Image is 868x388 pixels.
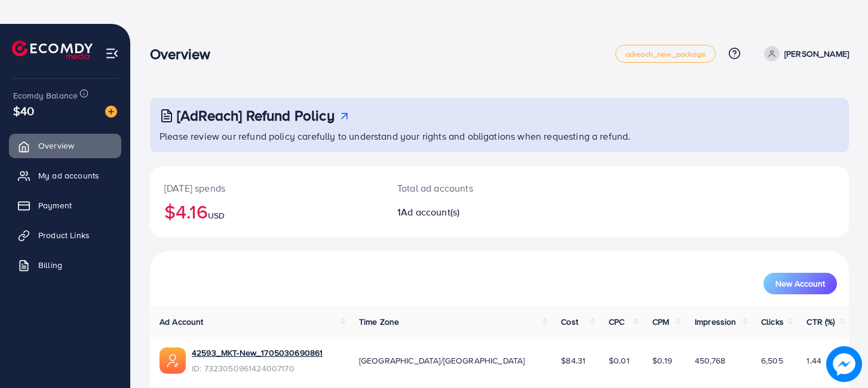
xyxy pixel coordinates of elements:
span: My ad accounts [38,170,99,181]
h3: Overview [150,45,220,63]
span: $84.31 [561,355,585,367]
span: Ad Account [160,316,204,328]
h3: [AdReach] Refund Policy [177,107,335,124]
span: CPC [609,316,624,328]
h2: 1 [397,207,544,218]
span: $0.19 [652,355,672,367]
span: Impression [695,316,737,328]
h2: $4.16 [164,200,369,223]
span: Cost [561,316,578,328]
span: New Account [775,279,825,288]
span: Ecomdy Balance [13,90,78,101]
a: [PERSON_NAME] [759,46,849,61]
p: [DATE] spends [164,181,369,195]
span: USD [208,210,225,221]
span: Product Links [38,229,90,241]
span: 1.44 [806,355,821,367]
img: image [105,106,117,118]
span: Ad account(s) [401,205,459,218]
img: ic-ads-acc.e4c84228.svg [160,347,186,374]
span: $40 [13,102,34,119]
span: Clicks [761,316,784,328]
a: 42593_MKT-New_1705030690861 [192,347,323,359]
span: CPM [652,316,669,328]
span: 450,768 [695,355,725,367]
a: Overview [9,134,121,158]
span: adreach_new_package [625,50,706,58]
p: Total ad accounts [397,181,544,195]
a: adreach_new_package [615,45,716,63]
span: CTR (%) [806,316,835,328]
a: Product Links [9,223,121,247]
p: Please review our refund policy carefully to understand your rights and obligations when requesti... [160,129,842,143]
span: ID: 7323050961424007170 [192,362,323,374]
img: image [826,346,862,382]
span: 6,505 [761,355,783,367]
span: $0.01 [609,355,630,367]
a: Billing [9,253,121,277]
span: Payment [38,199,72,211]
span: Time Zone [359,316,399,328]
p: [PERSON_NAME] [784,47,849,61]
span: Billing [38,259,62,271]
a: My ad accounts [9,164,121,187]
img: logo [12,41,93,59]
span: [GEOGRAPHIC_DATA]/[GEOGRAPHIC_DATA] [359,355,525,367]
img: menu [105,47,119,60]
button: New Account [763,273,837,294]
a: Payment [9,193,121,217]
span: Overview [38,140,74,152]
